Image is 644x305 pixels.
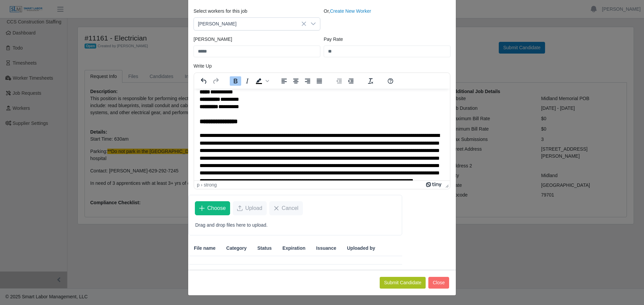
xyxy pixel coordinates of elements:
button: Italic [241,76,253,86]
div: Or, [322,8,452,30]
button: Justify [314,76,325,86]
iframe: Rich Text Area [194,89,450,180]
span: File name [194,245,216,252]
label: Write Up [194,63,212,70]
span: Cancel [282,204,299,212]
div: › [201,182,203,187]
div: Press the Up and Down arrow keys to resize the editor. [443,181,450,189]
span: Upload [245,204,262,212]
button: Submit Candidate [380,277,426,289]
button: Align center [290,76,302,86]
div: p [197,182,200,187]
button: Upload [233,201,267,215]
span: Uploaded by [347,245,375,252]
p: Drag and drop files here to upload. [195,222,395,229]
button: Close [428,277,449,289]
span: Issuance [316,245,336,252]
a: Powered by Tiny [426,182,443,187]
button: Redo [210,76,221,86]
button: Bold [230,76,241,86]
span: Expiration [282,245,305,252]
button: Increase indent [345,76,357,86]
button: Undo [198,76,210,86]
button: Help [385,76,396,86]
button: Decrease indent [333,76,345,86]
label: [PERSON_NAME] [194,36,232,43]
button: Align right [302,76,313,86]
span: Karrina Huitron [194,18,307,30]
div: Background color Black [253,76,270,86]
span: Status [257,245,272,252]
span: Category [226,245,247,252]
span: Choose [207,204,226,212]
div: strong [204,182,217,187]
button: Cancel [269,201,303,215]
button: Choose [195,201,230,215]
label: Pay Rate [324,36,343,43]
button: Align left [278,76,290,86]
button: Clear formatting [365,76,376,86]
